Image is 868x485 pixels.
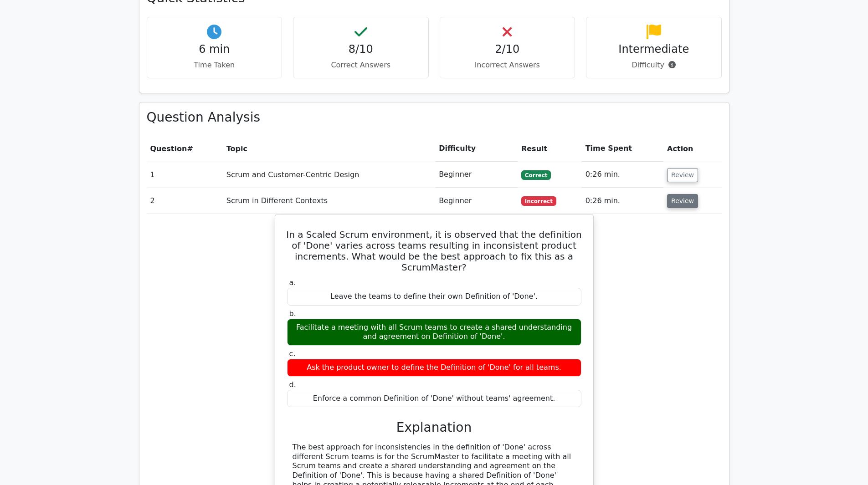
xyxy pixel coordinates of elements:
[289,380,296,389] span: d.
[286,229,582,273] h5: In a Scaled Scrum environment, it is observed that the definition of 'Done' varies across teams r...
[663,136,721,162] th: Action
[301,43,421,56] h4: 8/10
[293,420,576,435] h3: Explanation
[223,162,435,188] td: Scrum and Customer-Centric Design
[435,136,518,162] th: Difficulty
[287,390,581,408] div: Enforce a common Definition of 'Done' without teams' agreement.
[521,170,551,179] span: Correct
[287,319,581,346] div: Facilitate a meeting with all Scrum teams to create a shared understanding and agreement on Defin...
[150,144,187,153] span: Question
[154,60,275,71] p: Time Taken
[521,196,556,205] span: Incorrect
[582,188,663,214] td: 0:26 min.
[287,288,581,306] div: Leave the teams to define their own Definition of 'Done'.
[667,168,698,182] button: Review
[147,136,223,162] th: #
[518,136,582,162] th: Result
[147,162,223,188] td: 1
[594,43,714,56] h4: Intermediate
[289,278,296,287] span: a.
[667,194,698,208] button: Review
[435,162,518,188] td: Beginner
[289,349,296,358] span: c.
[154,43,275,56] h4: 6 min
[147,188,223,214] td: 2
[223,136,435,162] th: Topic
[447,43,568,56] h4: 2/10
[147,110,722,125] h3: Question Analysis
[289,309,296,318] span: b.
[582,162,663,188] td: 0:26 min.
[582,136,663,162] th: Time Spent
[301,60,421,71] p: Correct Answers
[435,188,518,214] td: Beginner
[594,60,714,71] p: Difficulty
[223,188,435,214] td: Scrum in Different Contexts
[447,60,568,71] p: Incorrect Answers
[287,359,581,377] div: Ask the product owner to define the Definition of 'Done' for all teams.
